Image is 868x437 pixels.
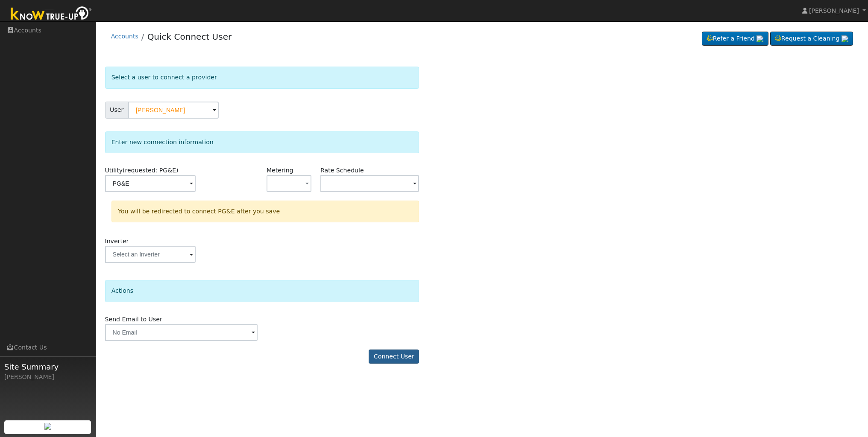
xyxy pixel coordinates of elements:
div: [PERSON_NAME] [4,373,91,382]
input: Select a Utility [105,175,196,192]
a: Request a Cleaning [770,32,853,46]
span: Site Summary [4,361,91,373]
a: Quick Connect User [147,32,232,42]
img: retrieve [757,35,763,42]
img: retrieve [842,35,848,42]
label: Send Email to User [105,315,162,324]
button: Connect User [369,350,419,364]
img: Know True-Up [6,5,96,24]
div: Select a user to connect a provider [105,67,419,88]
img: retrieve [44,423,51,430]
div: You will be redirected to connect PG&E after you save [111,201,419,222]
label: Utility [105,166,179,175]
input: No Email [105,324,258,341]
span: [PERSON_NAME] [809,7,859,14]
label: Metering [267,166,293,175]
span: (requested: PG&E) [123,167,179,174]
a: Accounts [111,33,138,40]
label: Rate Schedule [320,166,364,175]
input: Select an Inverter [105,246,196,263]
input: Select a User [128,102,219,119]
div: Enter new connection information [105,131,419,153]
a: Refer a Friend [702,32,768,46]
span: User [105,102,129,119]
div: Actions [105,280,419,302]
label: Inverter [105,237,129,246]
